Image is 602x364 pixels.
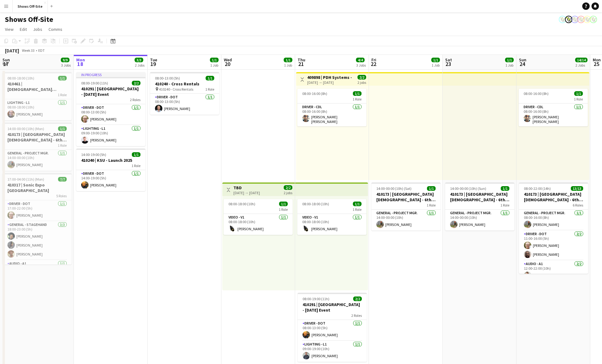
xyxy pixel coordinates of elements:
span: 08:00-13:00 (5h) [155,76,180,80]
app-card-role: Driver - DOT1/108:00-13:00 (5h)[PERSON_NAME] [298,320,367,341]
span: 14:00-00:00 (10h) (Mon) [7,126,44,131]
span: 2/2 [353,297,362,301]
span: Thu [298,57,305,63]
span: 14:00-00:00 (10h) (Sat) [376,186,412,191]
span: Fri [371,57,376,63]
span: 08:00-16:00 (8h) [524,91,549,96]
span: 1 Role [58,143,67,148]
span: 1/1 [505,58,514,62]
span: Sun [519,57,526,63]
span: Week 33 [20,48,36,53]
div: 1 Job [284,63,292,67]
span: 14:00-00:00 (10h) (Sun) [450,186,486,191]
span: 7/7 [58,177,67,182]
h3: 410173 | [GEOGRAPHIC_DATA][DEMOGRAPHIC_DATA] - 6th Grade Fall Camp FFA 2025 [519,191,588,202]
a: View [2,25,16,33]
span: 1/1 [58,126,67,131]
app-job-card: 08:00-22:00 (14h)13/13410173 | [GEOGRAPHIC_DATA][DEMOGRAPHIC_DATA] - 6th Grade Fall Camp FFA 2025... [519,182,588,274]
app-card-role: Driver - DOT1/117:00-22:00 (5h)[PERSON_NAME] [2,200,72,221]
span: 21 [297,60,305,67]
app-card-role: Driver - CDL1/108:00-16:00 (8h)[PERSON_NAME] [PERSON_NAME] [519,104,588,126]
app-job-card: 14:00-00:00 (10h) (Sun)1/1410173 | [GEOGRAPHIC_DATA][DEMOGRAPHIC_DATA] - 6th Grade Fall Camp FFA ... [445,182,514,231]
span: 08:00-19:00 (11h) [81,81,108,85]
h3: 410291 | [GEOGRAPHIC_DATA] - [DATE] Event [76,86,145,97]
span: 1/1 [574,91,583,96]
app-card-role: Driver - CDL1/108:00-16:00 (8h)[PERSON_NAME] [PERSON_NAME] [297,104,366,126]
span: 1/1 [58,76,67,80]
app-job-card: 17:00-04:00 (11h) (Mon)7/7410317 | Sonic Expo [GEOGRAPHIC_DATA]5 RolesDriver - DOT1/117:00-22:00 ... [2,173,72,264]
span: 1/1 [206,76,214,80]
span: 410240 - Cross Rentals [159,87,193,92]
span: Tue [150,57,157,63]
div: 14:00-00:00 (10h) (Mon)1/1410173 | [GEOGRAPHIC_DATA][DEMOGRAPHIC_DATA] - 6th Grade Fall Camp FFA ... [2,123,72,171]
h3: 410173 | [GEOGRAPHIC_DATA][DEMOGRAPHIC_DATA] - 6th Grade Fall Camp FFA 2025 [371,191,441,202]
app-card-role: Video - V11/108:00-18:00 (10h)[PERSON_NAME] [297,214,366,235]
app-card-role: Audio - A11/1 [2,260,72,281]
div: 2 Jobs [135,63,144,67]
span: View [5,27,14,32]
app-card-role: General - Project Mgr.1/108:00-16:00 (8h)[PERSON_NAME] [519,210,588,231]
app-card-role: Lighting - L11/108:00-18:00 (10h)[PERSON_NAME] [2,99,72,120]
span: 5 Roles [56,194,67,198]
app-card-role: Driver - DOT1/114:00-19:00 (5h)[PERSON_NAME] [76,170,145,191]
div: 2 jobs [284,190,292,195]
app-card-role: Lighting - L11/109:00-19:00 (10h)[PERSON_NAME] [298,341,367,362]
h3: 410240 - Cross Rentals [150,81,219,87]
h3: 409898 | PDH Systems - Rock the Smokies 2025 [307,75,353,80]
app-job-card: 08:00-16:00 (8h)1/11 RoleDriver - CDL1/108:00-16:00 (8h)[PERSON_NAME] [PERSON_NAME] [297,89,366,126]
app-card-role: Video - V11/108:00-18:00 (10h)[PERSON_NAME] [224,214,293,235]
span: Sat [445,57,452,63]
span: 17 [2,60,10,67]
span: 1 Role [132,163,140,168]
app-user-avatar: Labor Coordinator [565,16,572,23]
span: 1 Role [353,207,362,212]
span: 4/4 [356,58,365,62]
span: 9/9 [61,58,69,62]
app-job-card: In progress08:00-19:00 (11h)2/2410291 | [GEOGRAPHIC_DATA] - [DATE] Event2 RolesDriver - DOT1/108:... [76,72,145,146]
span: 1 Role [500,203,509,207]
div: 08:00-16:00 (8h)1/11 RoleDriver - CDL1/108:00-16:00 (8h)[PERSON_NAME] [PERSON_NAME] [519,89,588,126]
app-job-card: 14:00-00:00 (10h) (Sat)1/1410173 | [GEOGRAPHIC_DATA][DEMOGRAPHIC_DATA] - 6th Grade Fall Camp FFA ... [371,182,441,231]
button: Shows Off-Site [13,0,48,12]
a: Comms [46,25,65,33]
span: 2 Roles [130,97,140,102]
h3: TBD [233,185,260,190]
span: Sun [2,57,10,63]
span: 1/1 [431,58,440,62]
app-card-role: General - Stagehand3/318:00-23:00 (5h)[PERSON_NAME][PERSON_NAME][PERSON_NAME] [2,221,72,260]
span: 1 Role [279,207,288,212]
div: [DATE] → [DATE] [307,80,353,85]
span: 17:00-04:00 (11h) (Mon) [7,177,44,182]
span: 1/1 [427,186,436,191]
h1: Shows Off-Site [5,15,53,24]
span: 24 [518,60,526,67]
span: Mon [593,57,601,63]
div: 08:00-13:00 (5h)1/1410240 - Cross Rentals 410240 - Cross Rentals1 RoleDriver - DOT1/108:00-13:00 ... [150,72,219,115]
span: 08:00-18:00 (10h) [228,202,255,206]
span: 1 Role [58,92,67,97]
app-card-role: Driver - DOT1/108:00-13:00 (5h)[PERSON_NAME] [150,94,219,115]
a: Edit [17,25,29,33]
app-user-avatar: Labor Coordinator [571,16,579,23]
app-job-card: 14:00-19:00 (5h)1/1410240 | KSU - Launch 20251 RoleDriver - DOT1/114:00-19:00 (5h)[PERSON_NAME] [76,149,145,191]
h3: 410461 | [DEMOGRAPHIC_DATA][GEOGRAPHIC_DATA] [2,81,72,92]
span: 1/1 [353,202,362,206]
app-user-avatar: Labor Coordinator [577,16,585,23]
span: 1 Role [427,203,436,207]
div: 3 Jobs [61,63,71,67]
app-card-role: General - Project Mgr.1/114:00-00:00 (10h)[PERSON_NAME] [371,210,441,231]
span: 20 [223,60,232,67]
span: 3/3 [135,58,143,62]
span: 1/1 [284,58,292,62]
app-job-card: 08:00-18:00 (10h)1/11 RoleVideo - V11/108:00-18:00 (10h)[PERSON_NAME] [297,199,366,235]
div: 3 Jobs [356,63,366,67]
span: 14/14 [575,58,587,62]
app-job-card: 08:00-19:00 (11h)2/2410291 | [GEOGRAPHIC_DATA] - [DATE] Event2 RolesDriver - DOT1/108:00-13:00 (5... [298,293,367,362]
